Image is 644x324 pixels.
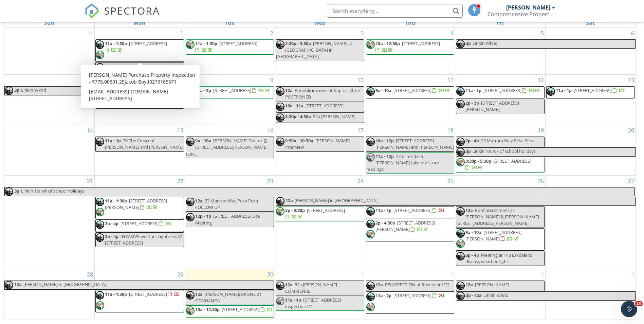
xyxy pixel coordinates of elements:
span: 12a [285,87,293,93]
span: 52a [PERSON_NAME] [313,113,355,120]
a: Go to September 26, 2025 [536,176,545,186]
img: photo_7012610_dji_258_jpg_5546202_0_202163131712_photo_original_1622696338540.jpg [96,138,104,146]
img: photo_7012610_dji_258_jpg_5546202_0_202163131712_photo_original_1622696338540.jpg [456,292,465,300]
span: Linkin 1st wk of school holidays [21,188,84,194]
span: 2p - 4:30p [375,220,395,226]
td: Go to September 1, 2025 [95,28,185,75]
a: Go to September 5, 2025 [539,28,545,39]
span: 3p [14,87,20,95]
img: photo_7012610_dji_258_jpg_5546202_0_202163131712_photo_original_1622696338540.jpg [276,113,284,122]
span: [STREET_ADDRESS][PERSON_NAME] [465,229,521,242]
a: Go to September 24, 2025 [356,176,365,186]
span: 11a - 1p [375,207,391,213]
td: Go to October 4, 2025 [545,269,636,319]
img: photo_7012610_dji_258_jpg_5546202_0_202163131712_photo_original_1622696338540.jpg [5,87,13,95]
a: Go to September 8, 2025 [179,75,185,86]
a: 10a - 12:30p [STREET_ADDRESS] [186,305,274,318]
span: [PERSON_NAME] in [GEOGRAPHIC_DATA] [23,281,106,287]
span: 11a - 1:30p [105,40,127,47]
img: photo_7012610_dji_258_jpg_5546202_0_202163131712_photo_original_1622696338540.jpg [456,282,465,290]
span: 11a - 1:30p [195,40,217,47]
a: Go to September 4, 2025 [449,28,455,39]
td: Go to September 21, 2025 [4,176,95,269]
span: 3p [465,40,471,48]
a: Go to September 15, 2025 [176,125,185,136]
td: Go to September 6, 2025 [545,28,636,75]
span: 9a - 10a [375,87,391,93]
span: 9:30a - 10:30a [285,138,313,144]
span: 12a [195,291,203,297]
td: Go to September 13, 2025 [545,75,636,125]
td: Go to September 25, 2025 [365,176,455,269]
a: Go to September 17, 2025 [356,125,365,136]
span: 3:30p - 4:30p [285,113,311,120]
span: 12a [14,281,22,289]
td: Go to September 22, 2025 [95,176,185,269]
img: photo_7012610_dji_258_jpg_5546202_0_202163131712_photo_original_1622696338540.jpg [366,87,375,96]
a: 2p - 4p [STREET_ADDRESS] [95,219,184,232]
span: 12a [465,282,473,288]
a: 3:30p - 5:30p [STREET_ADDRESS] [456,157,545,172]
span: [STREET_ADDRESS] [393,292,431,299]
a: Go to September 21, 2025 [86,176,94,186]
span: 3:15p - 4:15p [105,63,131,69]
span: [PERSON_NAME] in [GEOGRAPHIC_DATA] [295,197,378,203]
a: Tuesday [223,18,236,28]
td: Go to September 7, 2025 [4,75,95,125]
span: Linkin Wknd [473,40,498,46]
td: Go to October 3, 2025 [455,269,546,319]
span: 4p - 6p [105,87,118,93]
a: 2p - 3:30p [STREET_ADDRESS] [276,206,364,221]
span: 76 The Crescent - [PERSON_NAME] and [PERSON_NAME] [105,138,183,150]
a: 11a - 1:30p [STREET_ADDRESS] [195,40,257,53]
span: 12a [375,282,383,288]
img: photo_7012610_dji_258_jpg_5546202_0_202163131712_photo_original_1622696338540.jpg [366,220,375,228]
span: [STREET_ADDRESS] [129,291,167,297]
img: photo_7012610_dji_258_jpg_5546202_0_202163131712_photo_original_1622696338540.jpg [186,138,195,146]
a: 10a - 12:30p [STREET_ADDRESS] [366,39,455,55]
span: [PERSON_NAME] Doctor @ [STREET_ADDRESS][PERSON_NAME] (Lev... [186,138,268,157]
td: Go to September 9, 2025 [185,75,275,125]
a: 11a - 1p [STREET_ADDRESS] [465,87,541,93]
img: brad_pic.jpg [96,51,104,59]
img: photo_7012610_dji_258_jpg_5546202_0_202163131712_photo_original_1622696338540.jpg [276,197,284,205]
span: 2 Corrondella - [PERSON_NAME] take moisture readings [366,153,439,172]
a: 9a - 10a [STREET_ADDRESS][PERSON_NAME] [456,228,545,251]
a: Go to October 3, 2025 [539,269,545,280]
span: 9a - 10a [465,229,481,235]
img: photo_7012610_dji_258_jpg_5546202_0_202163131712_photo_original_1622696338540.jpg [96,220,104,229]
img: brad_pic.jpg [456,158,465,166]
img: photo_7012610_dji_258_jpg_5546202_0_202163131712_photo_original_1622696338540.jpg [96,40,104,49]
a: Go to September 16, 2025 [266,125,275,136]
span: 11a - 1p [285,297,301,303]
a: 11a - 2p [STREET_ADDRESS] [366,291,455,314]
span: [STREET_ADDRESS] inspection?/? [285,297,341,309]
td: Go to September 10, 2025 [275,75,365,125]
span: 3p [14,187,20,196]
span: 2p - 4p [465,138,479,144]
img: brad_pic.jpg [456,239,465,248]
span: [PERSON_NAME] in town [133,63,183,69]
a: Go to September 9, 2025 [269,75,275,86]
a: Go to September 30, 2025 [266,269,275,280]
span: 2p - 3p [465,100,479,106]
a: 10a - 12:30p [STREET_ADDRESS] [375,40,440,53]
img: brad_pic.jpg [96,97,104,106]
a: Go to September 7, 2025 [89,75,94,86]
td: Go to September 27, 2025 [545,176,636,269]
td: Go to September 19, 2025 [455,125,546,176]
img: photo_7012610_dji_258_jpg_5546202_0_202163131712_photo_original_1622696338540.jpg [456,138,465,146]
td: Go to September 16, 2025 [185,125,275,176]
a: 11a - 1p [STREET_ADDRESS] [375,207,444,213]
td: Go to September 24, 2025 [275,176,365,269]
span: REINSPECTION at Roseneath??? [385,282,449,288]
img: brad_pic.jpg [96,301,104,310]
a: 9a - 10a [STREET_ADDRESS] [375,87,451,93]
img: brad_pic.jpg [366,40,375,49]
iframe: Intercom live chat [621,301,637,317]
a: Go to September 22, 2025 [176,176,185,186]
a: Go to September 28, 2025 [86,269,94,280]
img: photo_7012610_dji_258_jpg_5546202_0_202163131712_photo_original_1622696338540.jpg [5,187,13,196]
a: 2p - 4:30p [STREET_ADDRESS][PERSON_NAME] [366,219,455,241]
a: 9a - 10a [STREET_ADDRESS][PERSON_NAME] [465,229,521,242]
